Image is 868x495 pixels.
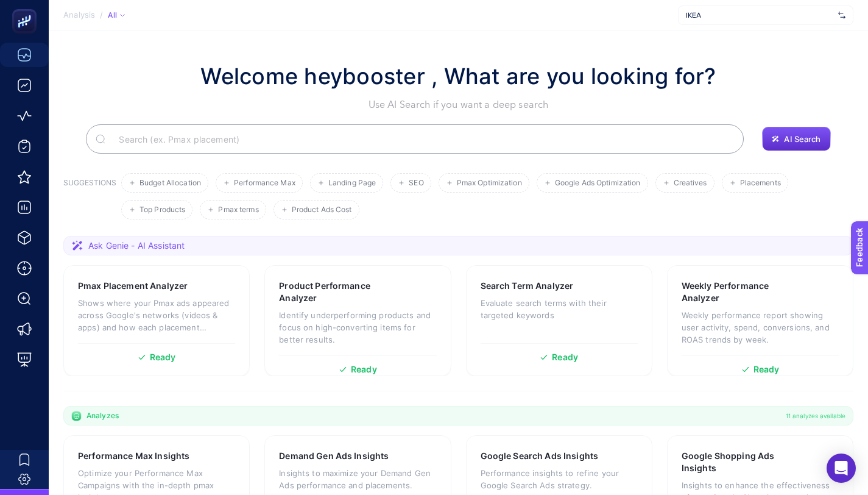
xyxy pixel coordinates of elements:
[7,4,46,13] span: Feedback
[200,60,716,93] h1: Welcome heybooster , What are you looking for?
[279,467,436,491] p: Insights to maximize your Demand Gen Ads performance and placements.
[100,10,103,20] span: /
[481,467,638,491] p: Performance insights to refine your Google Search Ads strategy.
[78,450,189,462] h3: Performance Max Insights
[78,297,235,333] p: Shows where your Pmax ads appeared across Google's networks (videos & apps) and how each placemen...
[63,178,116,219] h3: SUGGESTIONS
[63,265,250,376] a: Pmax Placement AnalyzerShows where your Pmax ads appeared across Google's networks (videos & apps...
[740,179,781,188] span: Placements
[682,450,801,474] h3: Google Shopping Ads Insights
[218,205,258,215] span: Pmax terms
[667,265,853,376] a: Weekly Performance AnalyzerWeekly performance report showing user activity, spend, conversions, a...
[88,240,185,252] span: Ask Genie - AI Assistant
[674,179,707,188] span: Creatives
[279,309,436,346] p: Identify underperforming products and focus on high-converting items for better results.
[552,353,578,361] span: Ready
[139,179,201,188] span: Budget Allocation
[481,297,638,321] p: Evaluate search terms with their targeted keywords
[279,280,398,304] h3: Product Performance Analyzer
[682,309,839,346] p: Weekly performance report showing user activity, spend, conversions, and ROAS trends by week.
[409,179,423,188] span: SEO
[786,411,845,421] span: 11 analyzes available
[762,127,830,151] button: AI Search
[150,353,176,361] span: Ready
[481,280,574,292] h3: Search Term Analyzer
[63,10,95,20] span: Analysis
[686,10,833,20] span: IKEA
[200,98,716,112] p: Use AI Search if you want a deep search
[555,179,641,188] span: Google Ads Optimization
[838,9,845,21] img: svg%3e
[264,265,451,376] a: Product Performance AnalyzerIdentify underperforming products and focus on high-converting items ...
[234,179,295,188] span: Performance Max
[78,280,188,292] h3: Pmax Placement Analyzer
[292,205,352,215] span: Product Ads Cost
[827,454,856,483] div: Open Intercom Messenger
[457,179,522,188] span: Pmax Optimization
[466,265,652,376] a: Search Term AnalyzerEvaluate search terms with their targeted keywordsReady
[328,179,376,188] span: Landing Page
[139,205,185,215] span: Top Products
[784,134,820,144] span: AI Search
[351,365,377,374] span: Ready
[279,450,389,462] h3: Demand Gen Ads Insights
[682,280,800,304] h3: Weekly Performance Analyzer
[753,365,780,374] span: Ready
[108,10,125,20] div: All
[481,450,599,462] h3: Google Search Ads Insights
[86,411,119,421] span: Analyzes
[109,122,734,156] input: Search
